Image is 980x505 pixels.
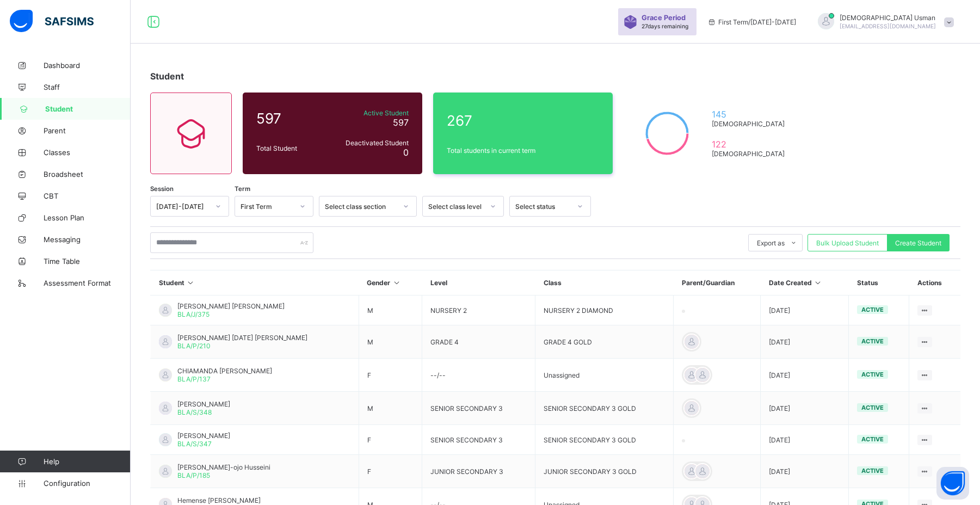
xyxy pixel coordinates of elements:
td: M [359,295,422,325]
td: SENIOR SECONDARY 3 GOLD [535,392,674,425]
i: Sort in Ascending Order [392,279,401,287]
span: Student [150,71,184,82]
th: Student [151,270,359,295]
td: SENIOR SECONDARY 3 [422,425,535,455]
img: sticker-purple.71386a28dfed39d6af7621340158ba97.svg [624,15,637,29]
span: 145 [712,109,790,120]
td: GRADE 4 GOLD [535,325,674,359]
span: Dashboard [44,61,131,70]
td: [DATE] [761,455,849,488]
span: Term [235,185,250,193]
span: session/term information [707,18,796,26]
td: F [359,359,422,392]
span: Configuration [44,479,130,488]
th: Gender [359,270,422,295]
td: [DATE] [761,295,849,325]
span: BLA/P/185 [177,471,210,479]
span: active [861,337,884,345]
span: BLA/S/348 [177,408,212,416]
th: Class [535,270,674,295]
span: 0 [403,147,409,158]
span: Grace Period [642,14,686,22]
div: [DATE]-[DATE] [156,202,209,211]
span: BLA/S/347 [177,440,212,448]
span: active [861,371,884,378]
td: M [359,392,422,425]
span: [PERSON_NAME] [PERSON_NAME] [177,302,285,310]
i: Sort in Ascending Order [813,279,823,287]
span: [PERSON_NAME] [177,432,230,440]
span: BLA/P/210 [177,342,211,350]
td: JUNIOR SECONDARY 3 [422,455,535,488]
img: safsims [10,10,94,33]
span: Assessment Format [44,279,131,287]
span: Create Student [895,239,941,247]
span: Student [45,104,131,113]
td: [DATE] [761,392,849,425]
td: F [359,455,422,488]
span: Total students in current term [447,146,599,155]
td: [DATE] [761,425,849,455]
span: Bulk Upload Student [816,239,879,247]
div: First Term [241,202,293,211]
td: M [359,325,422,359]
span: [EMAIL_ADDRESS][DOMAIN_NAME] [840,23,936,29]
span: [PERSON_NAME]-ojo Husseini [177,463,270,471]
span: active [861,435,884,443]
th: Status [849,270,909,295]
span: [DEMOGRAPHIC_DATA] Usman [840,14,936,22]
span: Messaging [44,235,131,244]
span: [DEMOGRAPHIC_DATA] [712,150,790,158]
div: Select class level [428,202,484,211]
td: GRADE 4 [422,325,535,359]
th: Level [422,270,535,295]
div: Select status [515,202,571,211]
td: JUNIOR SECONDARY 3 GOLD [535,455,674,488]
span: BLA/P/137 [177,375,211,383]
button: Open asap [936,467,969,500]
span: [DEMOGRAPHIC_DATA] [712,120,790,128]
td: SENIOR SECONDARY 3 [422,392,535,425]
span: 27 days remaining [642,23,688,29]
span: Export as [757,239,785,247]
span: Deactivated Student [331,139,409,147]
div: Select class section [325,202,397,211]
div: MuhammadUsman [807,13,959,31]
div: Total Student [254,141,329,155]
span: 122 [712,139,790,150]
td: --/-- [422,359,535,392]
span: Session [150,185,174,193]
span: CBT [44,192,131,200]
span: Classes [44,148,131,157]
th: Date Created [761,270,849,295]
span: Parent [44,126,131,135]
span: 267 [447,112,599,129]
span: [PERSON_NAME] [177,400,230,408]
span: 597 [393,117,409,128]
td: [DATE] [761,359,849,392]
td: NURSERY 2 [422,295,535,325]
span: CHIAMANDA [PERSON_NAME] [177,367,272,375]
span: Help [44,457,130,466]
span: Lesson Plan [44,213,131,222]
span: Staff [44,83,131,91]
td: F [359,425,422,455]
td: NURSERY 2 DIAMOND [535,295,674,325]
span: active [861,306,884,313]
span: active [861,404,884,411]
th: Parent/Guardian [674,270,761,295]
span: active [861,467,884,475]
i: Sort in Ascending Order [186,279,195,287]
span: Hemense [PERSON_NAME] [177,496,261,504]
td: [DATE] [761,325,849,359]
th: Actions [909,270,960,295]
span: [PERSON_NAME] [DATE] [PERSON_NAME] [177,334,307,342]
td: Unassigned [535,359,674,392]
span: 597 [256,110,326,127]
span: Active Student [331,109,409,117]
span: Time Table [44,257,131,266]
td: SENIOR SECONDARY 3 GOLD [535,425,674,455]
span: Broadsheet [44,170,131,178]
span: BLA/J/375 [177,310,209,318]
